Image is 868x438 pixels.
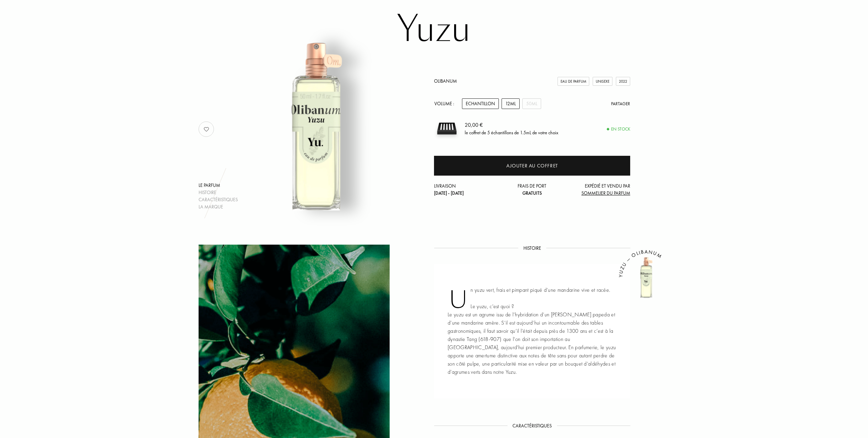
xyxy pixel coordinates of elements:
[434,116,460,141] img: sample box
[199,182,238,189] div: Le parfum
[506,162,558,170] div: Ajouter au coffret
[626,257,667,298] img: Yuzu
[522,190,542,196] span: Gratuits
[434,182,500,197] div: Livraison
[434,98,458,109] div: Volume :
[581,190,630,196] span: Sommelier du Parfum
[558,77,589,86] div: Eau de Parfum
[522,98,541,109] div: 50mL
[593,77,612,86] div: Unisexe
[607,126,630,133] div: En stock
[263,11,605,48] h1: Yuzu
[199,196,238,203] div: Caractéristiques
[500,182,565,197] div: Frais de port
[462,98,499,109] div: Echantillon
[232,41,401,210] img: Yuzu Olibanum
[611,100,630,107] div: Partager
[200,122,213,136] img: no_like_p.png
[465,121,558,129] div: 20,00 €
[434,190,464,196] span: [DATE] - [DATE]
[565,182,630,197] div: Expédié et vendu par
[199,203,238,210] div: La marque
[199,189,238,196] div: Histoire
[465,129,558,136] div: le coffret de 5 échantillons de 1.5mL de votre choix
[434,78,457,84] a: Olibanum
[502,98,520,109] div: 12mL
[616,77,630,86] div: 2022
[434,264,630,398] div: Un yuzu vert, frais et pimpant piqué d’une mandarine vive et racée. Le yuzu, c'est quoi ? Le yuzu...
